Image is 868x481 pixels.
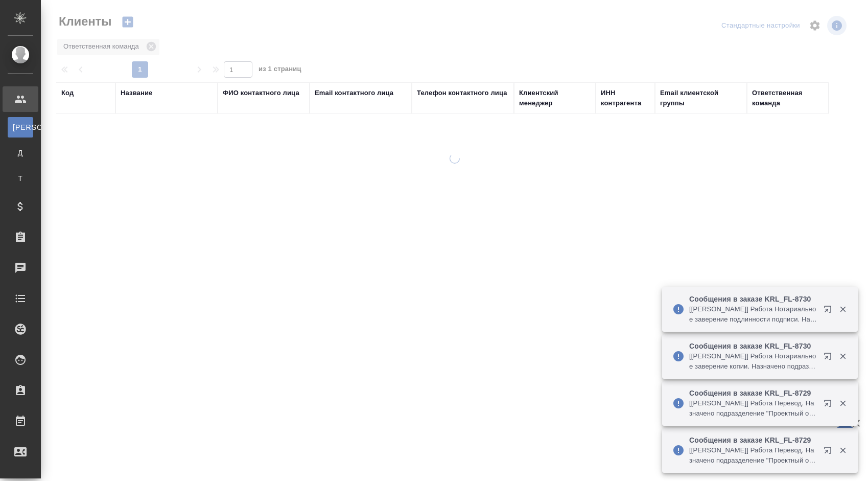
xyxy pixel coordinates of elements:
button: Открыть в новой вкладке [817,440,842,465]
span: [PERSON_NAME] [13,122,28,132]
p: Сообщения в заказе KRL_FL-8729 [689,388,817,398]
a: Д [8,143,33,163]
p: [[PERSON_NAME]] Работа Нотариальное заверение копии. Назначено подразделение "Крылатское" [689,351,817,372]
p: [[PERSON_NAME]] Работа Перевод. Назначено подразделение "Проектный офис" [689,398,817,419]
p: [[PERSON_NAME]] Работа Перевод. Назначено подразделение "Проектный офис" [689,445,817,466]
div: Код [61,88,74,98]
div: Телефон контактного лица [417,88,507,98]
p: Сообщения в заказе KRL_FL-8729 [689,435,817,445]
div: Название [121,88,152,98]
div: Ответственная команда [752,88,824,108]
button: Закрыть [832,305,853,314]
div: ИНН контрагента [601,88,650,108]
button: Закрыть [832,352,853,361]
p: Сообщения в заказе KRL_FL-8730 [689,294,817,304]
button: Открыть в новой вкладке [817,393,842,418]
div: ФИО контактного лица [223,88,299,98]
p: Сообщения в заказе KRL_FL-8730 [689,341,817,351]
button: Открыть в новой вкладке [817,346,842,371]
a: [PERSON_NAME] [8,117,33,138]
a: Т [8,168,33,189]
span: Д [13,148,28,158]
button: Закрыть [832,399,853,408]
p: [[PERSON_NAME]] Работа Нотариальное заверение подлинности подписи. Назначено подразделение "Кунце... [689,304,817,325]
div: Email клиентской группы [660,88,742,108]
div: Клиентский менеджер [519,88,591,108]
div: Email контактного лица [315,88,393,98]
button: Открыть в новой вкладке [817,299,842,324]
span: Т [13,173,28,184]
button: Закрыть [832,446,853,455]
